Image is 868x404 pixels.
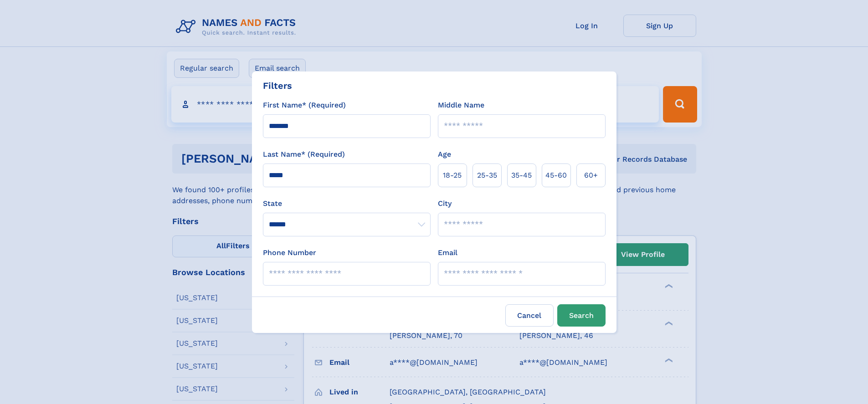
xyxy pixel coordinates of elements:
[438,198,452,209] label: City
[557,304,606,327] button: Search
[263,100,346,111] label: First Name* (Required)
[545,170,567,181] span: 45‑60
[505,304,554,327] label: Cancel
[584,170,598,181] span: 60+
[438,100,484,111] label: Middle Name
[263,149,345,160] label: Last Name* (Required)
[438,149,451,160] label: Age
[263,198,431,209] label: State
[263,79,292,92] div: Filters
[438,247,457,258] label: Email
[511,170,532,181] span: 35‑45
[263,247,316,258] label: Phone Number
[477,170,497,181] span: 25‑35
[443,170,462,181] span: 18‑25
